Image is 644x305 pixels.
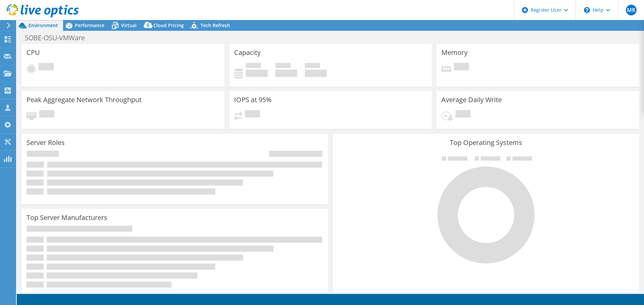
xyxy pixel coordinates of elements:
[39,63,54,72] span: Pending
[245,110,260,119] span: Pending
[153,22,184,28] span: Cloud Pricing
[29,22,58,28] span: Environment
[455,110,471,119] span: Pending
[441,96,502,103] h3: Average Daily Write
[275,63,290,70] span: Free
[441,49,468,56] h3: Memory
[305,63,320,70] span: Total
[626,5,637,15] span: MR
[75,22,104,28] span: Performance
[454,63,469,72] span: Pending
[234,96,272,103] h3: IOPS at 95%
[121,22,137,28] span: Virtual
[26,139,65,146] h3: Server Roles
[246,63,261,70] span: Used
[584,7,590,13] svg: \n
[26,49,40,56] h3: CPU
[234,49,261,56] h3: Capacity
[338,139,634,146] h3: Top Operating Systems
[305,70,327,77] h4: 0 GiB
[26,96,142,103] h3: Peak Aggregate Network Throughput
[246,70,268,77] h4: 0 GiB
[39,110,54,119] span: Pending
[26,214,107,221] h3: Top Server Manufacturers
[22,34,95,42] h1: SOBE-OSU-VMWare
[201,22,230,28] span: Tech Refresh
[275,70,297,77] h4: 0 GiB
